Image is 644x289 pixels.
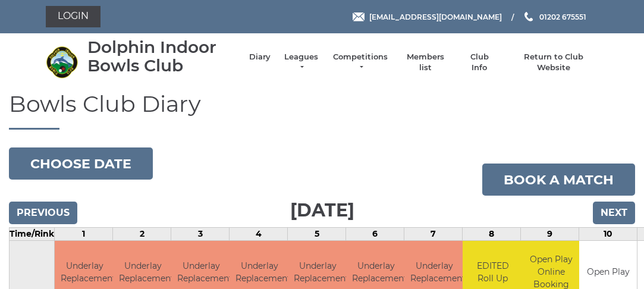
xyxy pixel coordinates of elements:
td: 4 [230,228,288,241]
a: Diary [249,52,271,62]
td: Time/Rink [10,228,55,241]
a: Members list [401,52,450,73]
td: 5 [288,228,346,241]
td: 7 [404,228,463,241]
td: 2 [113,228,171,241]
td: 9 [521,228,579,241]
td: 3 [171,228,230,241]
input: Next [593,202,635,224]
td: 1 [55,228,113,241]
a: Book a match [482,164,635,196]
td: 6 [346,228,404,241]
span: [EMAIL_ADDRESS][DOMAIN_NAME] [369,12,502,21]
a: Leagues [282,52,320,73]
a: Return to Club Website [508,52,598,73]
a: Competitions [332,52,389,73]
td: 8 [463,228,521,241]
h1: Bowls Club Diary [9,92,635,130]
a: Email [EMAIL_ADDRESS][DOMAIN_NAME] [353,11,502,23]
input: Previous [9,202,77,224]
img: Dolphin Indoor Bowls Club [46,46,78,78]
td: 10 [579,228,637,241]
span: 01202 675551 [539,12,586,21]
a: Phone us 01202 675551 [523,11,586,23]
a: Club Info [462,52,497,73]
img: Email [353,12,365,21]
img: Phone us [524,12,533,21]
a: Login [46,6,100,27]
button: Choose date [9,147,153,180]
div: Dolphin Indoor Bowls Club [87,38,237,75]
